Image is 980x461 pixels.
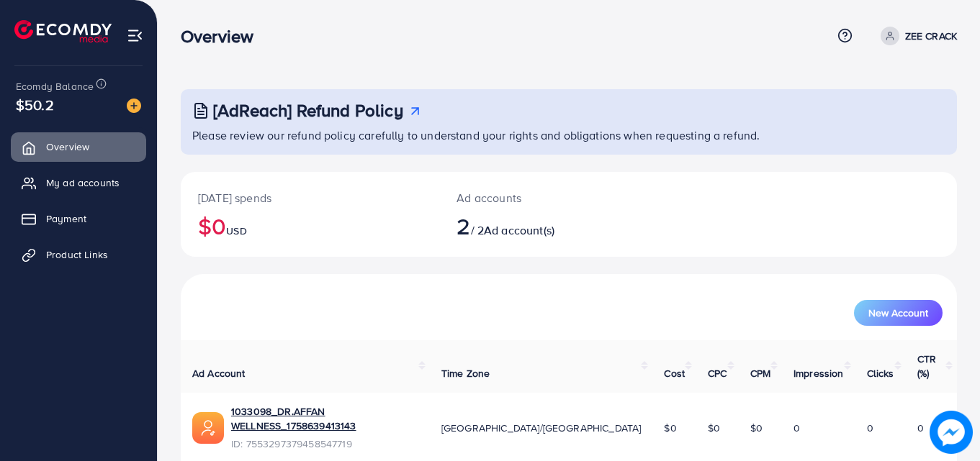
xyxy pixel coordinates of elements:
[457,209,470,242] span: 2
[917,352,936,380] span: CTR (%)
[192,127,948,144] p: Please review our refund policy carefully to understand your rights and obligations when requesti...
[127,99,141,113] img: image
[198,189,422,206] p: [DATE] spends
[46,211,86,226] span: Payment
[231,404,418,434] a: 1033098_DR.AFFAN WELLNESS_1758639413143
[127,27,143,44] img: menu
[484,222,554,238] span: Ad account(s)
[46,247,108,262] span: Product Links
[750,366,770,380] span: CPM
[664,421,676,435] span: $0
[794,421,800,435] span: 0
[917,421,924,435] span: 0
[867,366,894,380] span: Clicks
[930,411,973,454] img: image
[181,26,265,47] h3: Overview
[16,79,94,93] span: Ecomdy Balance
[46,140,89,154] span: Overview
[46,175,120,190] span: My ad accounts
[875,27,957,45] a: ZEE CRACK
[14,20,112,42] img: logo
[664,366,685,380] span: Cost
[794,366,844,380] span: Impression
[708,366,727,380] span: CPC
[11,168,146,197] a: My ad accounts
[457,189,616,206] p: Ad accounts
[867,421,873,435] span: 0
[441,421,642,435] span: [GEOGRAPHIC_DATA]/[GEOGRAPHIC_DATA]
[457,212,616,239] h2: / 2
[905,27,957,45] p: ZEE CRACK
[11,132,146,161] a: Overview
[854,300,943,326] button: New Account
[213,100,403,121] h3: [AdReach] Refund Policy
[708,421,720,435] span: $0
[441,366,490,380] span: Time Zone
[192,366,246,380] span: Ad Account
[192,412,224,444] img: ic-ads-acc.e4c84228.svg
[868,308,928,318] span: New Account
[11,204,146,233] a: Payment
[231,437,418,451] span: ID: 7553297379458547719
[16,94,54,115] span: $50.2
[11,240,146,269] a: Product Links
[226,224,246,238] span: USD
[198,212,422,239] h2: $0
[750,421,763,435] span: $0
